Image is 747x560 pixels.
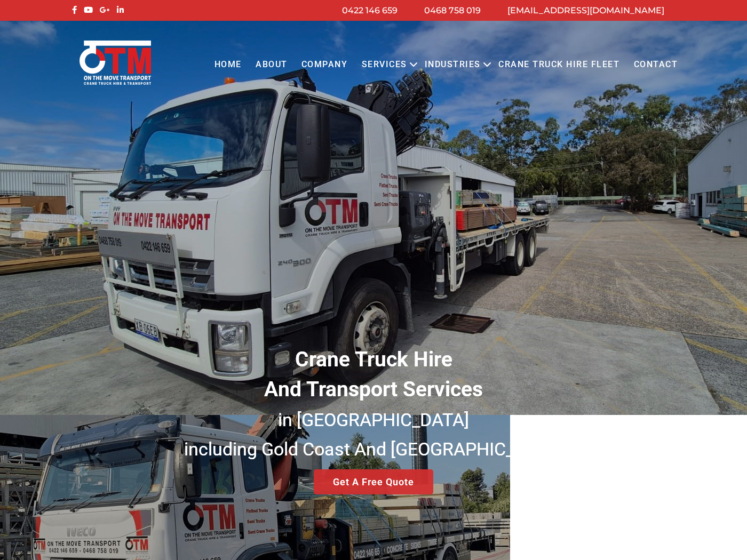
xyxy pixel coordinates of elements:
a: Services [355,50,414,79]
a: Contact [626,50,685,79]
a: Crane Truck Hire Fleet [491,50,626,79]
a: Get A Free Quote [314,469,433,494]
a: Industries [418,50,488,79]
a: Home [207,50,248,79]
small: in [GEOGRAPHIC_DATA] including Gold Coast And [GEOGRAPHIC_DATA] [184,409,563,460]
a: About [249,50,295,79]
a: [EMAIL_ADDRESS][DOMAIN_NAME] [507,5,664,15]
a: 0468 758 019 [424,5,481,15]
a: COMPANY [295,50,355,79]
a: 0422 146 659 [342,5,398,15]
